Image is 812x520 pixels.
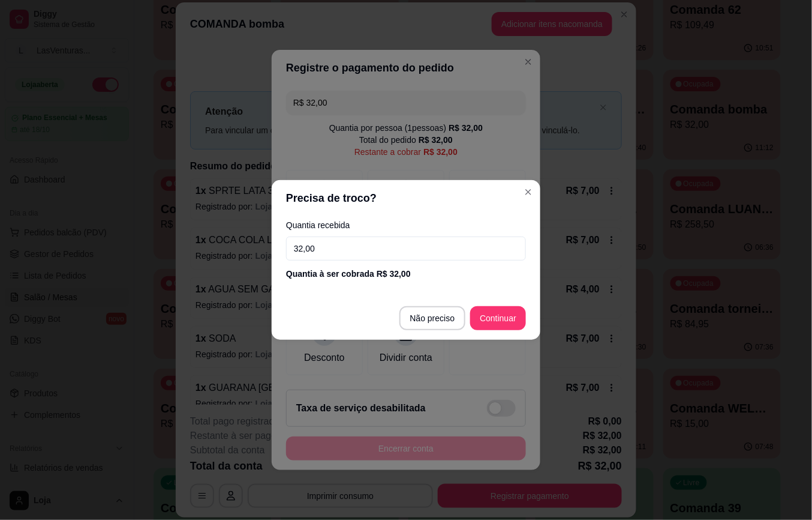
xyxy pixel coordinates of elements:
button: Continuar [470,306,526,330]
button: Close [519,183,538,202]
header: Precisa de troco? [272,180,540,216]
button: Não preciso [399,306,466,330]
label: Quantia recebida [286,221,526,229]
div: Quantia à ser cobrada R$ 32,00 [286,268,526,280]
